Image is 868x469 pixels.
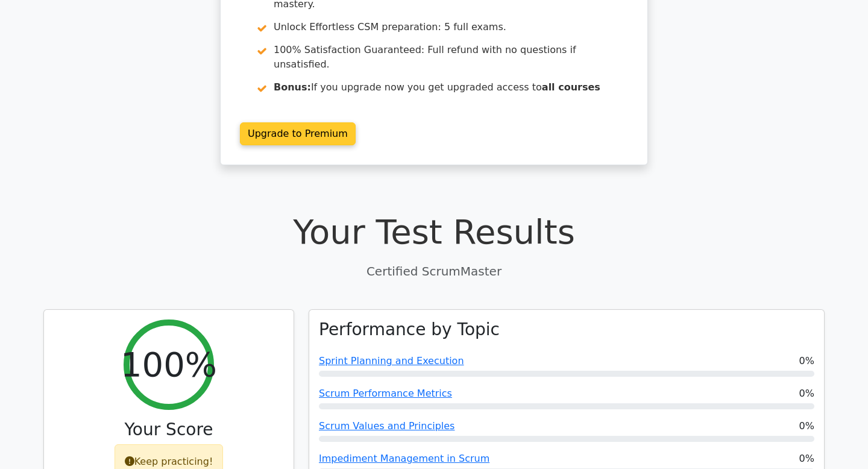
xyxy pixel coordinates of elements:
[121,344,217,385] h2: 100%
[799,386,814,401] span: 0%
[319,420,454,432] a: Scrum Values and Principles
[319,453,489,464] a: Impediment Management in Scrum
[43,212,825,252] h1: Your Test Results
[799,419,814,433] span: 0%
[799,452,814,466] span: 0%
[319,388,452,399] a: Scrum Performance Metrics
[799,354,814,368] span: 0%
[240,122,356,145] a: Upgrade to Premium
[54,420,284,440] h3: Your Score
[319,355,464,367] a: Sprint Planning and Execution
[43,262,825,280] p: Certified ScrumMaster
[319,319,500,340] h3: Performance by Topic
